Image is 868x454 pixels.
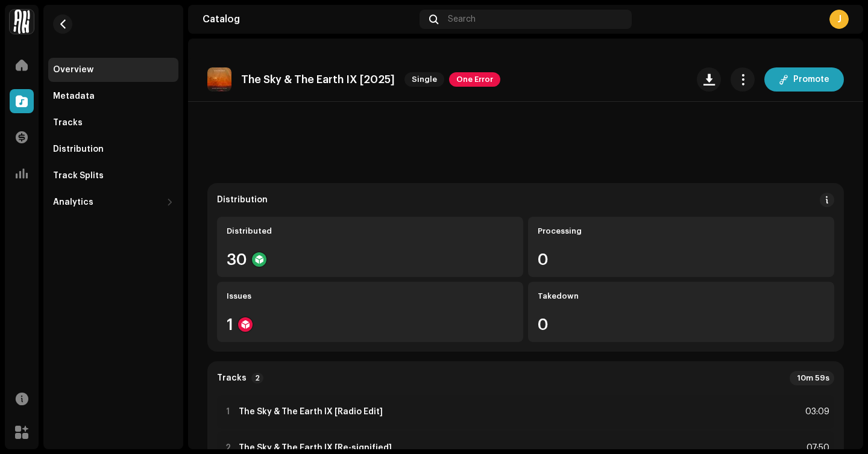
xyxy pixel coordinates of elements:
[239,407,383,417] strong: The Sky & The Earth IX [Radio Edit]
[449,72,500,87] span: One Error
[241,73,395,86] p: The Sky & The Earth IX [2025]
[803,405,829,419] div: 03:09
[48,58,178,82] re-m-nav-item: Overview
[48,137,178,161] re-m-nav-item: Distribution
[207,67,231,92] img: 6a1cc099-b8f1-4d44-a134-049168839a17
[53,65,93,75] div: Overview
[217,195,268,205] div: Distribution
[53,197,93,207] div: Analytics
[793,67,829,92] span: Promote
[239,443,392,453] strong: The Sky & The Earth IX [Re-signified]
[48,84,178,108] re-m-nav-item: Metadata
[48,111,178,135] re-m-nav-item: Tracks
[203,14,415,24] div: Catalog
[53,145,104,154] div: Distribution
[764,67,844,92] button: Promote
[829,10,849,29] div: J
[53,118,83,128] div: Tracks
[227,291,514,301] div: Issues
[53,92,95,101] div: Metadata
[448,14,476,24] span: Search
[48,190,178,214] re-m-nav-dropdown: Analytics
[538,226,825,236] div: Processing
[48,164,178,188] re-m-nav-item: Track Splits
[790,371,834,385] div: 10m 59s
[251,373,263,384] p-badge: 2
[404,72,444,87] span: Single
[53,171,104,181] div: Track Splits
[538,291,825,301] div: Takedown
[10,10,34,34] img: 7c8e417d-4621-4348-b0f5-c88613d5c1d3
[227,226,514,236] div: Distributed
[217,373,247,383] strong: Tracks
